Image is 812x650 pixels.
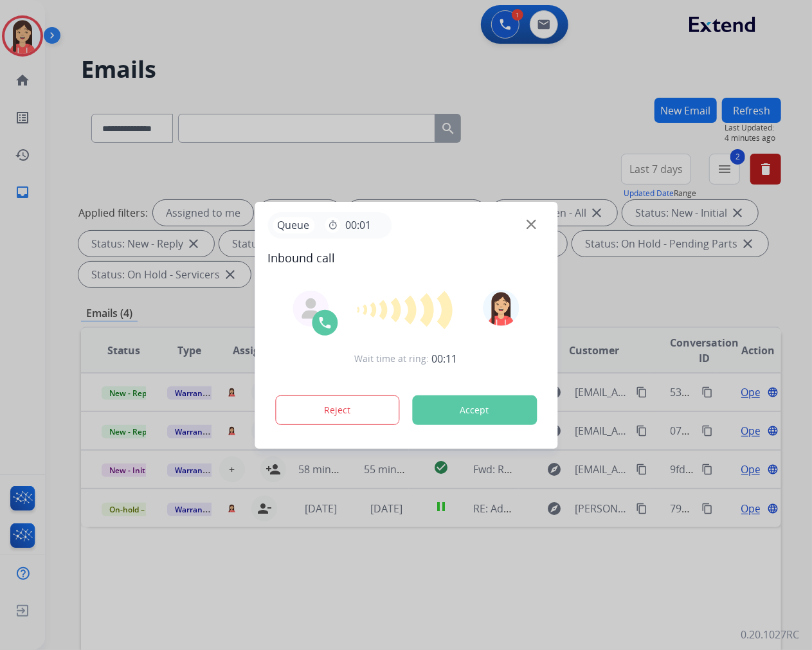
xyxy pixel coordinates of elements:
[267,249,545,267] span: Inbound call
[275,395,400,425] button: Reject
[432,351,458,366] span: 00:11
[345,217,371,233] span: 00:01
[527,219,536,229] img: close-button
[412,395,537,425] button: Accept
[741,627,799,642] p: 0.20.1027RC
[483,290,519,326] img: avatar
[300,298,321,319] img: agent-avatar
[273,217,314,233] p: Queue
[327,220,338,230] mat-icon: timer
[355,352,429,365] span: Wait time at ring:
[317,315,332,330] img: call-icon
